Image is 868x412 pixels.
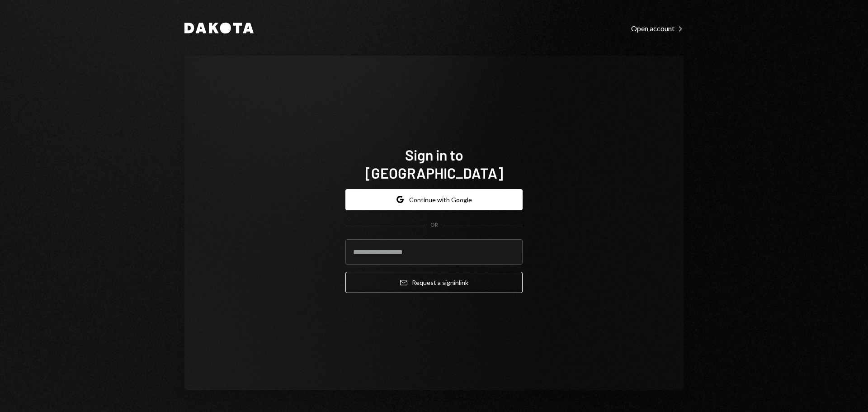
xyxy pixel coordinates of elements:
[430,221,438,229] div: OR
[345,189,523,210] button: Continue with Google
[631,24,684,33] div: Open account
[345,272,523,293] button: Request a signinlink
[631,23,684,33] a: Open account
[345,146,523,182] h1: Sign in to [GEOGRAPHIC_DATA]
